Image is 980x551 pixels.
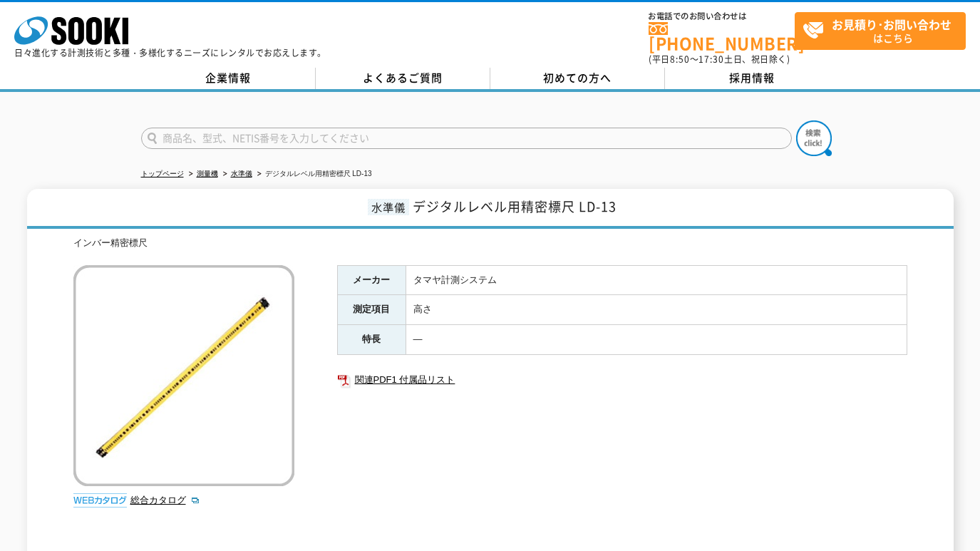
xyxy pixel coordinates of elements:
[141,68,316,89] a: 企業情報
[649,22,795,51] a: [PHONE_NUMBER]
[130,495,200,505] a: 総合カタログ
[197,170,218,177] a: 測量機
[368,199,409,215] span: 水準儀
[337,371,907,389] a: 関連PDF1 付属品リスト
[73,236,907,251] div: インバー精密標尺
[796,120,832,156] img: btn_search.png
[803,13,965,48] span: はこちら
[254,167,372,182] li: デジタルレベル用精密標尺 LD-13
[698,53,724,66] span: 17:30
[14,48,326,57] p: 日々進化する計測技術と多種・多様化するニーズにレンタルでお応えします。
[73,265,294,486] img: デジタルレベル用精密標尺 LD-13
[141,170,184,177] a: トップページ
[649,12,795,21] span: お電話でのお問い合わせは
[670,53,690,66] span: 8:50
[490,68,665,89] a: 初めての方へ
[73,493,127,508] img: webカタログ
[413,197,617,216] span: デジタルレベル用精密標尺 LD-13
[832,16,951,33] strong: お見積り･お問い合わせ
[141,128,792,149] input: 商品名、型式、NETIS番号を入力してください
[316,68,490,89] a: よくあるご質問
[795,12,966,50] a: お見積り･お問い合わせはこちら
[406,295,907,325] td: 高さ
[406,325,907,355] td: ―
[337,295,406,325] th: 測定項目
[406,265,907,295] td: タマヤ計測システム
[543,70,612,86] span: 初めての方へ
[231,170,252,177] a: 水準儀
[665,68,840,89] a: 採用情報
[337,265,406,295] th: メーカー
[649,53,790,66] span: (平日 ～ 土日、祝日除く)
[337,325,406,355] th: 特長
